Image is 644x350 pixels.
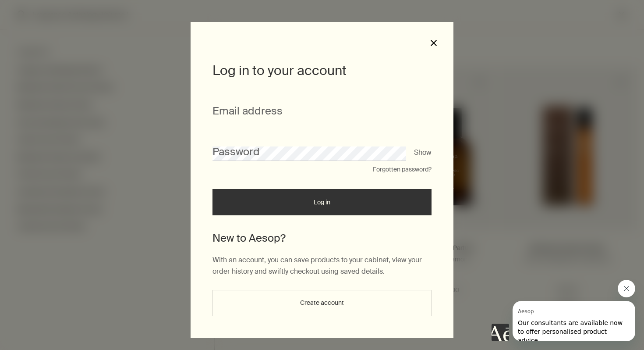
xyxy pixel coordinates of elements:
div: Aesop says "Our consultants are available now to offer personalised product advice.". Open messag... [492,280,635,341]
span: Our consultants are available now to offer personalised product advice. [5,18,110,43]
p: With an account, you can save products to your cabinet, view your order history and swiftly check... [212,254,432,277]
h1: Log in to your account [212,61,432,80]
button: Create account [212,290,432,316]
button: Show [414,146,432,158]
button: Log in [212,189,432,215]
iframe: no content [492,324,509,341]
button: Close [430,39,438,47]
button: Forgotten password? [373,165,432,174]
iframe: Message from Aesop [513,301,635,341]
h2: New to Aesop? [212,231,432,246]
iframe: Close message from Aesop [618,280,635,297]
